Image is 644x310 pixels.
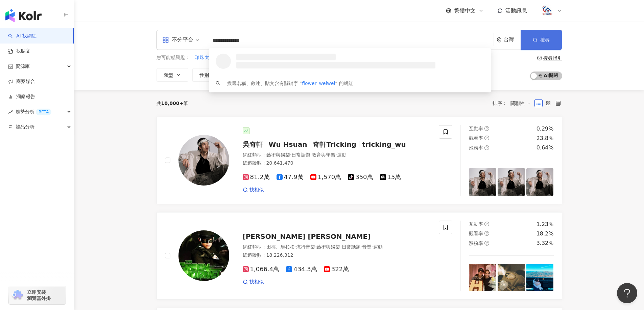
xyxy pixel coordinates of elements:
[161,101,184,106] span: 10,000+
[295,244,296,250] span: ·
[380,174,401,181] span: 15萬
[157,212,562,300] a: KOL Avatar[PERSON_NAME] [PERSON_NAME]網紅類型：田徑、馬拉松·流行音樂·藝術與娛樂·日常話題·音樂·運動總追蹤數：18,226,3121,066.4萬434....
[373,244,383,250] span: 運動
[5,9,42,22] img: logo
[617,283,637,303] iframe: Help Scout Beacon - Open
[243,187,264,193] a: 找相似
[484,222,489,226] span: question-circle
[157,68,188,82] button: 類型
[526,264,554,291] img: post-image
[243,244,431,251] div: 網紅類型 ：
[192,68,224,82] button: 性別
[497,37,502,43] span: environment
[178,230,229,281] img: KOL Avatar
[195,54,233,61] button: 珍珠太厚生乳奶茶
[362,140,406,148] span: tricking_wu
[266,244,295,250] span: 田徑、馬拉松
[227,80,354,87] div: 搜尋名稱、敘述、貼文含有關鍵字 “ ” 的網紅
[362,244,372,250] span: 音樂
[340,244,341,250] span: ·
[36,109,51,115] div: BETA
[526,168,554,196] img: post-image
[296,244,315,250] span: 流行音樂
[536,135,554,142] div: 23.8%
[8,78,35,85] a: 商案媒合
[162,34,193,45] div: 不分平台
[335,152,337,158] span: ·
[536,125,554,133] div: 0.29%
[157,54,190,61] span: 您可能感興趣：
[469,168,496,196] img: post-image
[484,241,489,246] span: question-circle
[498,168,525,196] img: post-image
[484,231,489,236] span: question-circle
[493,98,534,109] div: 排序：
[8,48,30,55] a: 找貼文
[178,135,229,186] img: KOL Avatar
[469,145,483,150] span: 漲粉率
[342,244,361,250] span: 日常話題
[8,93,35,100] a: 洞察報告
[243,174,270,181] span: 81.2萬
[312,152,335,158] span: 教育與學習
[8,33,37,39] a: searchAI 找網紅
[16,59,30,74] span: 資源庫
[484,136,489,140] span: question-circle
[484,145,489,150] span: question-circle
[164,73,173,78] span: 類型
[290,152,291,158] span: ·
[361,244,362,250] span: ·
[27,289,51,301] span: 立即安裝 瀏覽器外掛
[541,4,554,17] img: logo.png
[316,244,340,250] span: 藝術與娛樂
[9,286,66,304] a: chrome extension立即安裝 瀏覽器外掛
[310,152,312,158] span: ·
[348,174,373,181] span: 350萬
[521,30,562,50] button: 搜尋
[243,152,431,159] div: 網紅類型 ：
[157,101,188,106] div: 共 筆
[16,119,34,135] span: 競品分析
[266,152,290,158] span: 藝術與娛樂
[505,7,527,14] span: 活動訊息
[302,81,335,86] span: flower_weiwei
[243,140,263,148] span: 吳奇軒
[243,232,371,241] span: [PERSON_NAME] [PERSON_NAME]
[310,174,341,181] span: 1,570萬
[543,55,562,61] div: 搜尋指引
[216,81,220,86] span: search
[454,7,476,15] span: 繁體中文
[8,110,13,114] span: rise
[337,152,347,158] span: 運動
[537,56,542,60] span: question-circle
[536,221,554,228] div: 1.23%
[249,187,264,193] span: 找相似
[243,160,431,167] div: 總追蹤數 ： 20,641,470
[16,104,51,119] span: 趨勢分析
[269,140,307,148] span: Wu Hsuan
[510,98,531,109] span: 關聯性
[313,140,356,148] span: 奇軒Tricking
[469,231,483,236] span: 觀看率
[498,264,525,291] img: post-image
[199,73,209,78] span: 性別
[162,36,169,43] span: appstore
[504,37,521,43] div: 台灣
[469,126,483,131] span: 互動率
[469,241,483,246] span: 漲粉率
[536,144,554,151] div: 0.64%
[372,244,373,250] span: ·
[11,290,24,301] img: chrome extension
[243,252,431,259] div: 總追蹤數 ： 18,226,312
[277,174,304,181] span: 47.9萬
[249,279,264,285] span: 找相似
[243,279,264,285] a: 找相似
[469,221,483,227] span: 互動率
[195,54,233,61] span: 珍珠太厚生乳奶茶
[157,117,562,204] a: KOL Avatar吳奇軒Wu Hsuan奇軒Trickingtricking_wu網紅類型：藝術與娛樂·日常話題·教育與學習·運動總追蹤數：20,641,47081.2萬47.9萬1,570萬...
[484,126,489,131] span: question-circle
[291,152,310,158] span: 日常話題
[536,239,554,247] div: 3.32%
[536,230,554,237] div: 18.2%
[469,264,496,291] img: post-image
